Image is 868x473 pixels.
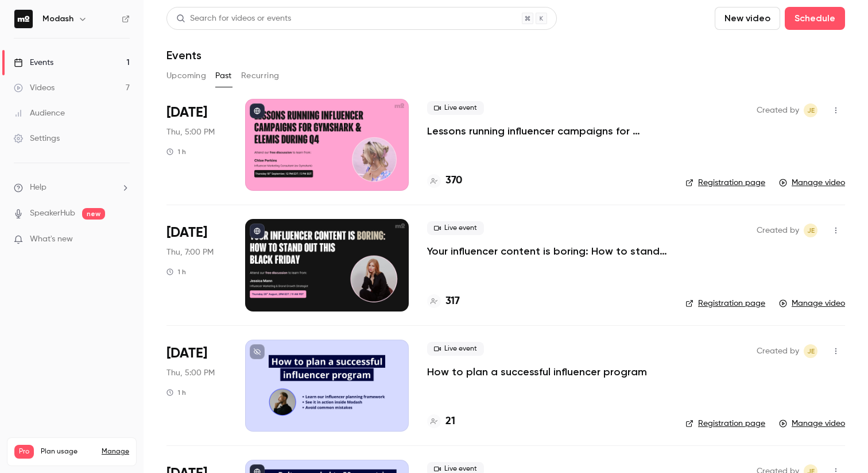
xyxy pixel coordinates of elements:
[14,445,34,459] span: Pro
[176,13,291,25] div: Search for videos or events
[804,224,817,237] span: Jack Eaton
[166,103,207,122] span: [DATE]
[215,67,232,85] button: Past
[685,298,765,309] a: Registration page
[41,447,95,456] span: Plan usage
[166,48,201,62] h1: Events
[757,344,799,358] span: Created by
[427,244,667,258] a: Your influencer content is boring: How to stand out this [DATE][DATE]
[427,414,455,429] a: 21
[166,247,214,258] span: Thu, 7:00 PM
[779,298,845,309] a: Manage video
[804,344,817,358] span: Jack Eaton
[166,367,215,379] span: Thu, 5:00 PM
[757,103,799,117] span: Created by
[166,388,186,397] div: 1 h
[14,57,53,68] div: Events
[445,414,455,429] h4: 21
[166,219,227,311] div: Aug 28 Thu, 7:00 PM (Europe/London)
[715,7,780,30] button: New video
[427,342,484,356] span: Live event
[14,133,60,144] div: Settings
[427,124,667,138] a: Lessons running influencer campaigns for Gymshark & Elemis during Q4
[166,267,186,276] div: 1 h
[166,67,206,85] button: Upcoming
[785,7,845,30] button: Schedule
[779,418,845,429] a: Manage video
[427,173,462,189] a: 370
[241,67,280,85] button: Recurring
[807,224,815,237] span: JE
[30,207,75,220] a: SpeakerHub
[116,234,130,245] iframe: Noticeable Trigger
[30,182,46,194] span: Help
[30,233,73,245] span: What's new
[757,224,799,237] span: Created by
[166,126,215,138] span: Thu, 5:00 PM
[14,107,65,119] div: Audience
[804,103,817,117] span: Jack Eaton
[102,447,129,456] a: Manage
[427,101,484,115] span: Live event
[82,208,105,220] span: new
[807,103,815,117] span: JE
[166,340,227,432] div: Jun 26 Thu, 5:00 PM (Europe/London)
[685,177,765,189] a: Registration page
[427,221,484,235] span: Live event
[42,13,73,25] h6: Modash
[14,10,33,28] img: Modash
[166,344,207,363] span: [DATE]
[427,365,647,379] a: How to plan a successful influencer program
[166,224,207,242] span: [DATE]
[14,82,55,94] div: Videos
[807,344,815,358] span: JE
[14,182,130,194] li: help-dropdown-opener
[166,99,227,191] div: Sep 18 Thu, 5:00 PM (Europe/London)
[445,294,460,309] h4: 317
[166,147,186,156] div: 1 h
[779,177,845,189] a: Manage video
[685,418,765,429] a: Registration page
[427,294,460,309] a: 317
[445,173,462,189] h4: 370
